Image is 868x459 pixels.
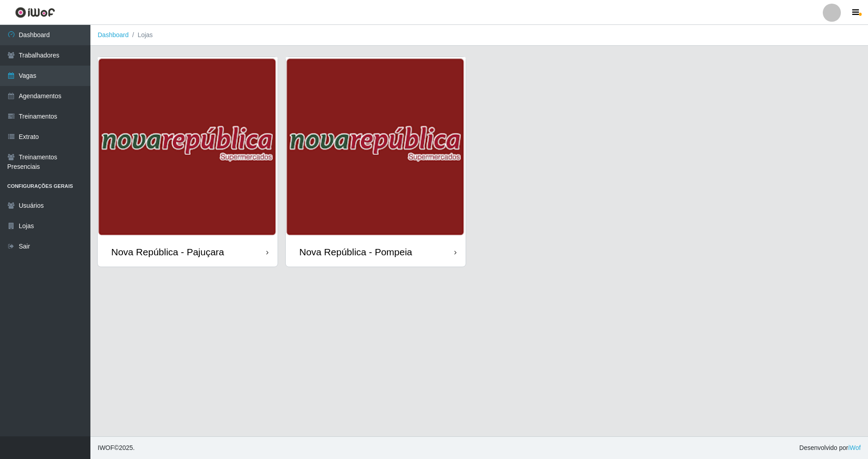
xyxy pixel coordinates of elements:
div: Nova República - Pompeia [299,246,412,258]
img: CoreUI Logo [15,7,55,18]
a: iWof [848,444,861,451]
a: Nova República - Pompeia [286,57,466,267]
span: IWOF [98,444,114,451]
a: Nova República - Pajuçara [98,57,278,267]
a: Dashboard [98,31,129,38]
img: cardImg [98,57,278,237]
nav: breadcrumb [90,25,868,46]
li: Lojas [129,30,153,40]
span: Desenvolvido por [799,443,861,453]
div: Nova República - Pajuçara [111,246,224,258]
img: cardImg [286,57,466,237]
span: © 2025 . [98,443,135,453]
